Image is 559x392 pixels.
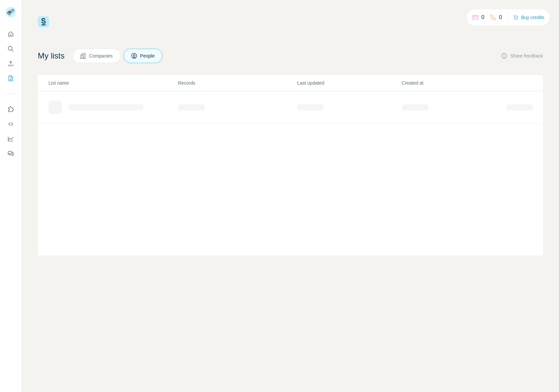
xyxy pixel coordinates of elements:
[49,80,177,86] p: List name
[499,13,502,21] p: 0
[5,72,16,84] button: My lists
[5,103,16,115] button: Use Surfe on LinkedIn
[5,43,16,55] button: Search
[481,13,484,21] p: 0
[38,16,49,27] img: Surfe Logo
[402,80,505,86] p: Created at
[5,133,16,145] button: Dashboard
[501,53,543,59] button: Share feedback
[38,51,65,61] h4: My lists
[5,28,16,40] button: Quick start
[5,118,16,130] button: Use Surfe API
[178,80,297,86] p: Records
[297,80,401,86] p: Last updated
[5,148,16,160] button: Feedback
[140,53,156,59] span: People
[5,58,16,70] button: Enrich CSV
[89,53,113,59] span: Companies
[513,13,544,22] button: Buy credits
